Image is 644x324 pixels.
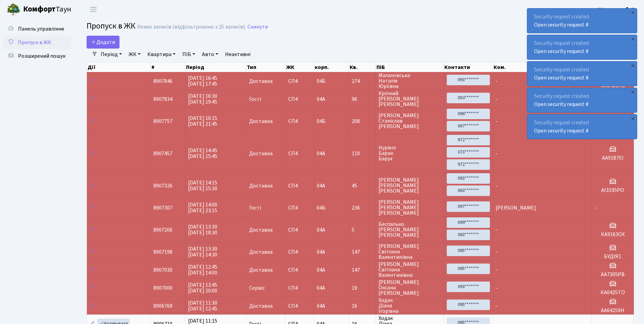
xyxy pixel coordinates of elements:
[534,74,589,82] a: Open security request #
[249,96,261,102] span: Гості
[629,36,636,42] div: ×
[18,25,64,33] span: Панель управління
[288,205,311,211] span: СП4
[496,182,498,190] span: -
[188,179,217,192] span: [DATE] 14:15 [DATE] 15:30
[249,249,273,255] span: Доставка
[249,267,273,273] span: Доставка
[317,95,325,103] span: 04А
[527,114,637,139] div: Security request created
[249,303,273,309] span: Доставка
[199,49,221,60] a: Авто
[288,119,311,124] span: СП4
[85,4,102,15] button: Переключити навігацію
[493,62,592,72] th: Ком.
[444,62,493,72] th: Контакти
[629,62,636,69] div: ×
[87,36,119,49] a: Додати
[379,199,441,216] span: [PERSON_NAME] [PERSON_NAME] [PERSON_NAME]
[534,101,589,108] a: Open security request #
[352,205,373,211] span: 236
[288,285,311,291] span: СП4
[151,62,185,72] th: #
[352,78,373,84] span: 274
[87,20,135,32] span: Пропуск в ЖК
[188,223,217,236] span: [DATE] 13:30 [DATE] 18:30
[534,21,589,29] a: Open security request #
[180,49,198,60] a: ПІБ
[246,62,286,72] th: Тип
[317,182,325,190] span: 04А
[527,61,637,86] div: Security request created
[249,227,273,233] span: Доставка
[188,263,217,276] span: [DATE] 12:45 [DATE] 14:00
[188,92,217,106] span: [DATE] 16:30 [DATE] 19:45
[188,114,217,128] span: [DATE] 16:15 [DATE] 21:45
[288,151,311,156] span: СП4
[379,73,441,89] span: Малаховська Наталія Юріївна
[185,62,246,72] th: Період
[153,204,172,212] span: 8907307
[288,249,311,255] span: СП4
[222,49,253,60] a: Неактивні
[352,227,373,233] span: 5
[18,52,66,60] span: Розширений пошук
[249,183,273,188] span: Доставка
[188,281,217,294] span: [DATE] 12:45 [DATE] 20:00
[496,95,498,103] span: -
[249,285,265,291] span: Сервіс
[352,96,373,102] span: 96
[188,299,217,312] span: [DATE] 11:30 [DATE] 12:45
[594,289,631,296] h5: КА0425ТО
[153,95,172,103] span: 8907834
[23,4,71,15] span: Таун
[288,78,311,84] span: СП4
[496,302,498,310] span: -
[317,204,326,212] span: 04Б
[496,248,498,256] span: -
[249,78,273,84] span: Доставка
[376,62,444,72] th: ПІБ
[379,91,441,107] span: Кріпкий [PERSON_NAME] [PERSON_NAME]
[247,24,268,30] a: Скинути
[496,118,498,125] span: -
[153,248,172,256] span: 8907198
[379,113,441,129] span: [PERSON_NAME] Станіслав [PERSON_NAME]
[352,151,373,156] span: 110
[153,77,172,85] span: 8907846
[91,38,115,46] span: Додати
[352,119,373,124] span: 208
[379,280,441,296] span: [PERSON_NAME] Оксана [PERSON_NAME]
[534,48,589,55] a: Open security request #
[249,119,273,124] span: Доставка
[317,226,325,234] span: 04А
[7,3,20,16] img: logo.png
[594,187,631,194] h5: АІ3195РО
[534,127,589,134] a: Open security request #
[598,5,636,14] a: Консьєрж б. 4.
[379,262,441,278] span: [PERSON_NAME] Світлана Валентинівна
[317,118,326,125] span: 04Б
[317,284,325,292] span: 04А
[379,298,441,314] span: Ходак Діана Ігорівна
[188,201,217,214] span: [DATE] 14:00 [DATE] 23:15
[496,77,498,85] span: -
[594,253,631,260] h5: БУДІЯ1
[288,267,311,273] span: СП4
[98,49,125,60] a: Період
[352,285,373,291] span: 19
[126,49,143,60] a: ЖК
[188,147,217,160] span: [DATE] 14:45 [DATE] 15:45
[314,62,349,72] th: корп.
[317,150,325,157] span: 04А
[527,88,637,112] div: Security request created
[188,245,217,258] span: [DATE] 13:30 [DATE] 14:30
[352,303,373,309] span: 16
[23,4,56,15] b: Комфорт
[249,205,261,211] span: Гості
[153,284,172,292] span: 8907000
[286,62,314,72] th: ЖК
[317,248,325,256] span: 04А
[629,89,636,95] div: ×
[629,115,636,122] div: ×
